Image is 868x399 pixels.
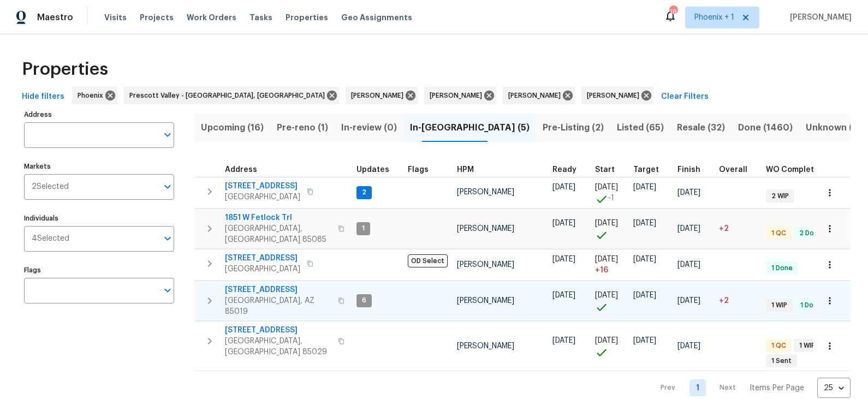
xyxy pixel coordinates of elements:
span: +2 [719,225,729,233]
span: [DATE] [633,337,656,344]
span: Visits [104,12,127,23]
span: [GEOGRAPHIC_DATA], [GEOGRAPHIC_DATA] 85029 [225,336,331,358]
span: 1 Done [767,264,797,273]
span: [DATE] [633,255,656,263]
a: Goto page 1 [689,379,706,396]
div: Earliest renovation start date (first business day after COE or Checkout) [552,166,586,174]
span: [DATE] [677,225,700,233]
span: [DATE] [595,291,618,299]
span: [DATE] [677,261,700,269]
span: [PERSON_NAME] [457,225,514,233]
span: Upcoming (16) [201,120,264,135]
span: HPM [457,166,474,174]
div: Prescott Valley - [GEOGRAPHIC_DATA], [GEOGRAPHIC_DATA] [124,87,339,104]
span: [PERSON_NAME] [508,90,565,101]
label: Markets [24,163,174,170]
span: [PERSON_NAME] [351,90,408,101]
div: Target renovation project end date [633,166,669,174]
span: 1851 W Fetlock Trl [225,212,331,223]
span: 1 QC [767,229,790,238]
span: +2 [719,297,729,305]
span: Resale (32) [677,120,725,135]
span: [PERSON_NAME] [430,90,486,101]
button: Open [160,283,175,298]
span: Updates [356,166,389,174]
p: Items Per Page [750,383,804,394]
span: Prescott Valley - [GEOGRAPHIC_DATA], [GEOGRAPHIC_DATA] [129,90,329,101]
span: [DATE] [677,189,700,196]
div: [PERSON_NAME] [424,87,496,104]
span: [DATE] [595,219,618,227]
span: [STREET_ADDRESS] [225,284,331,295]
div: [PERSON_NAME] [581,87,653,104]
span: [PERSON_NAME] [457,342,514,350]
span: Pre-Listing (2) [543,120,604,135]
span: Start [595,166,615,174]
span: [STREET_ADDRESS] [225,325,331,336]
span: Address [225,166,257,174]
span: [DATE] [595,183,618,191]
span: + 16 [595,265,608,276]
span: Listed (65) [617,120,664,135]
span: Finish [677,166,700,174]
span: -1 [608,193,614,204]
span: [DATE] [633,219,656,227]
div: Days past target finish date [719,166,757,174]
span: [DATE] [633,183,656,191]
span: Maestro [37,12,73,23]
span: Tasks [249,14,272,21]
div: [PERSON_NAME] [346,87,418,104]
button: Open [160,179,175,194]
span: 1 WIP [795,341,819,350]
span: Clear Filters [661,90,709,104]
span: [STREET_ADDRESS] [225,181,300,192]
span: 1 QC [767,341,790,350]
span: [DATE] [595,337,618,344]
nav: Pagination Navigation [650,378,851,398]
span: Hide filters [22,90,64,104]
span: 2 Done [795,229,827,238]
span: [GEOGRAPHIC_DATA] [225,192,300,203]
span: [PERSON_NAME] [457,188,514,196]
span: [DATE] [552,219,575,227]
span: Phoenix + 1 [694,12,734,23]
button: Open [160,231,175,246]
span: 2 Selected [32,182,69,192]
button: Hide filters [17,87,69,107]
span: Target [633,166,659,174]
span: [GEOGRAPHIC_DATA], AZ 85019 [225,295,331,317]
span: [DATE] [552,291,575,299]
span: [PERSON_NAME] [457,261,514,269]
span: [DATE] [552,183,575,191]
span: Projects [140,12,174,23]
div: [PERSON_NAME] [503,87,575,104]
span: [STREET_ADDRESS] [225,253,300,264]
div: Projected renovation finish date [677,166,710,174]
span: 1 [358,224,369,233]
span: WO Completion [766,166,826,174]
span: 2 WIP [767,192,793,201]
span: [DATE] [677,297,700,305]
button: Open [160,127,175,142]
td: Project started on time [591,209,629,248]
td: Project started on time [591,321,629,371]
span: Overall [719,166,747,174]
span: In-[GEOGRAPHIC_DATA] (5) [410,120,530,135]
span: Pre-reno (1) [277,120,328,135]
div: Phoenix [72,87,117,104]
span: Geo Assignments [341,12,412,23]
span: 4 Selected [32,234,69,243]
td: Project started 16 days late [591,249,629,280]
span: 6 [358,296,371,305]
span: Properties [286,12,328,23]
span: [DATE] [633,291,656,299]
span: OD Select [408,254,448,267]
span: 2 [358,188,371,197]
span: Unknown (0) [806,120,862,135]
span: In-review (0) [341,120,397,135]
span: 1 WIP [767,301,792,310]
span: Work Orders [187,12,236,23]
td: 2 day(s) past target finish date [715,281,762,320]
span: [DATE] [552,255,575,263]
span: [PERSON_NAME] [457,297,514,305]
